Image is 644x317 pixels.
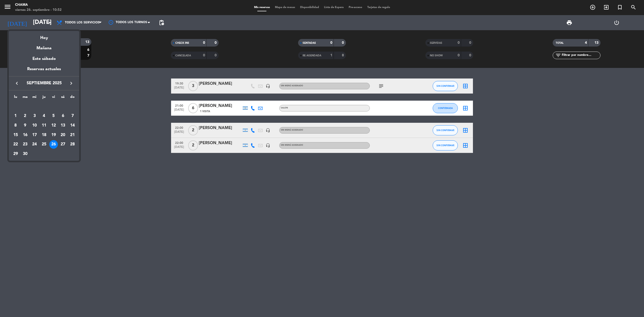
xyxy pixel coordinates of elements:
[21,80,67,87] span: septiembre 2025
[59,131,67,139] div: 20
[30,94,39,102] th: miércoles
[59,121,67,130] div: 13
[39,94,49,102] th: jueves
[30,130,39,140] td: 17 de septiembre de 2025
[21,112,29,120] div: 2
[40,112,48,120] div: 4
[30,140,39,149] td: 24 de septiembre de 2025
[49,130,58,140] td: 19 de septiembre de 2025
[11,149,20,159] td: 29 de septiembre de 2025
[9,52,79,66] div: Este sábado
[68,80,74,86] i: keyboard_arrow_right
[9,41,79,52] div: Mañana
[14,80,20,86] i: keyboard_arrow_left
[20,130,30,140] td: 16 de septiembre de 2025
[49,112,58,120] div: 5
[49,140,58,149] td: 26 de septiembre de 2025
[30,111,39,121] td: 3 de septiembre de 2025
[40,121,48,130] div: 11
[49,121,58,130] td: 12 de septiembre de 2025
[11,112,20,120] div: 1
[11,102,77,111] td: SEP.
[68,140,77,149] div: 28
[11,121,20,130] td: 8 de septiembre de 2025
[11,130,20,140] td: 15 de septiembre de 2025
[58,140,68,149] td: 27 de septiembre de 2025
[68,112,77,120] div: 7
[11,150,20,158] div: 29
[49,121,58,130] div: 12
[20,111,30,121] td: 2 de septiembre de 2025
[12,80,21,87] button: keyboard_arrow_left
[49,111,58,121] td: 5 de septiembre de 2025
[39,130,49,140] td: 18 de septiembre de 2025
[21,140,29,149] div: 23
[59,140,67,149] div: 27
[30,131,39,139] div: 17
[68,131,77,139] div: 21
[39,111,49,121] td: 4 de septiembre de 2025
[21,131,29,139] div: 16
[68,94,77,102] th: domingo
[21,150,29,158] div: 30
[68,140,77,149] td: 28 de septiembre de 2025
[20,121,30,130] td: 9 de septiembre de 2025
[30,112,39,120] div: 3
[30,121,39,130] td: 10 de septiembre de 2025
[68,130,77,140] td: 21 de septiembre de 2025
[58,111,68,121] td: 6 de septiembre de 2025
[49,131,58,139] div: 19
[20,149,30,159] td: 30 de septiembre de 2025
[68,111,77,121] td: 7 de septiembre de 2025
[11,111,20,121] td: 1 de septiembre de 2025
[11,140,20,149] td: 22 de septiembre de 2025
[40,131,48,139] div: 18
[39,140,49,149] td: 25 de septiembre de 2025
[9,31,79,41] div: Hoy
[11,140,20,149] div: 22
[20,94,30,102] th: martes
[40,140,48,149] div: 25
[11,131,20,139] div: 15
[30,140,39,149] div: 24
[11,121,20,130] div: 8
[58,121,68,130] td: 13 de septiembre de 2025
[67,80,76,87] button: keyboard_arrow_right
[11,94,20,102] th: lunes
[9,66,79,76] div: Reservas actuales
[58,130,68,140] td: 20 de septiembre de 2025
[49,94,58,102] th: viernes
[58,94,68,102] th: sábado
[30,121,39,130] div: 10
[20,140,30,149] td: 23 de septiembre de 2025
[68,121,77,130] td: 14 de septiembre de 2025
[21,121,29,130] div: 9
[59,112,67,120] div: 6
[49,140,58,149] div: 26
[39,121,49,130] td: 11 de septiembre de 2025
[68,121,77,130] div: 14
